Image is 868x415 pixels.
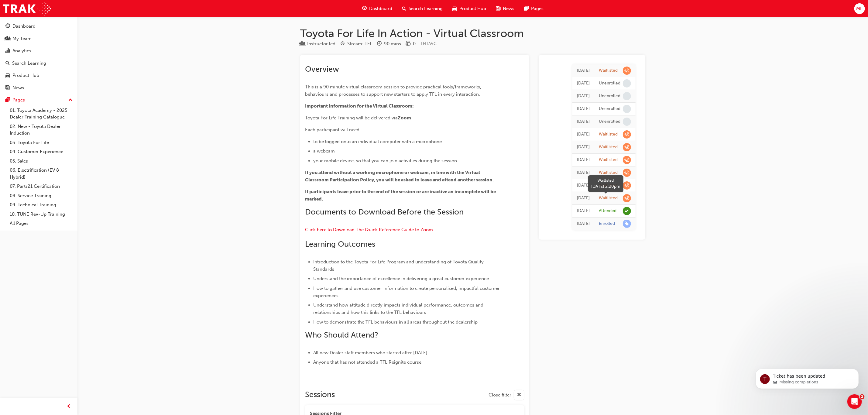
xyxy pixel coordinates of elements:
[5,98,10,103] span: pages-icon
[517,391,521,399] span: cross-icon
[5,48,10,54] span: chart-icon
[599,119,620,125] div: Unenrolled
[5,24,10,29] span: guage-icon
[12,84,24,91] div: News
[577,144,590,151] div: Wed Sep 03 2025 14:42:30 GMT+1000 (Australian Eastern Standard Time)
[420,41,437,46] span: Learning resource code
[599,68,618,74] div: Waitlisted
[599,144,618,150] div: Waitlisted
[577,195,590,202] div: Wed Sep 03 2025 14:20:06 GMT+1000 (Australian Eastern Standard Time)
[623,118,631,126] span: learningRecordVerb_NONE-icon
[623,156,631,164] span: learningRecordVerb_WAITLIST-icon
[12,97,25,104] div: Pages
[623,92,631,100] span: learningRecordVerb_NONE-icon
[623,194,631,202] span: learningRecordVerb_WAITLIST-icon
[496,5,500,12] span: news-icon
[591,178,620,183] div: Waitlisted
[2,94,75,106] button: Pages
[599,195,618,201] div: Waitlisted
[5,36,10,42] span: people-icon
[305,207,464,217] span: Documents to Download Before the Session
[577,67,590,74] div: Thu Sep 11 2025 10:01:47 GMT+1000 (Australian Eastern Standard Time)
[357,2,397,15] a: guage-iconDashboard
[12,35,32,42] div: My Team
[599,157,618,163] div: Waitlisted
[577,80,590,87] div: Tue Sep 09 2025 15:00:00 GMT+1000 (Australian Eastern Standard Time)
[489,392,511,399] span: Close filter
[305,64,339,74] span: Overview
[577,118,590,125] div: Thu Sep 04 2025 09:00:00 GMT+1000 (Australian Eastern Standard Time)
[847,394,862,409] iframe: Intercom live chat
[591,183,620,190] div: [DATE] 2:20pm
[860,394,865,399] span: 2
[305,330,378,340] span: Who Should Attend?
[397,2,448,15] a: search-iconSearch Learning
[313,158,457,163] span: your mobile device, so that you can join activities during the session
[448,2,491,15] a: car-iconProduct Hub
[524,5,529,12] span: pages-icon
[599,93,620,99] div: Unenrolled
[305,170,494,183] span: If you attend without a working microphone or webcam, in line with the Virtual Classroom Particip...
[5,61,10,66] span: search-icon
[7,106,75,122] a: 01. Toyota Academy - 2025 Dealer Training Catalogue
[313,276,489,281] span: Understand the importance of excellence in delivering a great customer experience
[856,5,863,12] span: ML
[313,359,421,365] span: Anyone that has not attended a TFL Reignite course
[7,210,75,219] a: 10. TUNE Rev-Up Training
[7,147,75,156] a: 04. Customer Experience
[406,40,416,48] div: Price
[2,21,75,32] a: Dashboard
[347,40,372,47] div: Stream: TFL
[577,169,590,176] div: Wed Sep 03 2025 14:41:45 GMT+1000 (Australian Eastern Standard Time)
[409,5,443,12] span: Search Learning
[623,67,631,75] span: learningRecordVerb_WAITLIST-icon
[313,286,501,298] span: How to gather and use customer information to create personalised, impactful customer experiences.
[577,182,590,189] div: Wed Sep 03 2025 14:40:18 GMT+1000 (Australian Eastern Standard Time)
[2,58,75,69] a: Search Learning
[12,23,36,30] div: Dashboard
[452,5,457,12] span: car-icon
[7,138,75,147] a: 03. Toyota For Life
[340,41,345,47] span: target-icon
[313,302,485,315] span: Understand how attitude directly impacts individual performance, outcomes and relationships and h...
[340,40,372,48] div: Stream
[2,45,75,57] a: Analytics
[12,47,31,54] div: Analytics
[2,70,75,81] a: Product Hub
[2,82,75,94] a: News
[398,115,411,121] span: Zoom
[305,84,482,97] span: This is a 90 minute virtual classroom session to provide practical tools/frameworks, behaviours a...
[577,93,590,100] div: Thu Sep 04 2025 15:00:00 GMT+1000 (Australian Eastern Standard Time)
[305,227,433,232] a: Click here to Download The Quick Reference Guide to Zoom
[531,5,544,12] span: Pages
[577,220,590,227] div: Mon Apr 07 2025 11:47:25 GMT+1000 (Australian Eastern Standard Time)
[7,166,75,182] a: 06. Electrification (EV & Hybrid)
[384,40,401,47] div: 90 mins
[377,41,382,47] span: clock-icon
[599,208,616,214] div: Attended
[623,105,631,113] span: learningRecordVerb_NONE-icon
[7,122,75,138] a: 02. New - Toyota Dealer Induction
[7,200,75,210] a: 09. Technical Training
[300,40,335,48] div: Type
[68,96,73,104] span: up-icon
[519,2,548,15] a: pages-iconPages
[305,103,414,109] span: Important Information for the Virtual Classroom:
[623,181,631,190] span: learningRecordVerb_WAITLIST-icon
[3,2,51,15] img: Trak
[503,5,514,12] span: News
[300,41,305,47] span: learningResourceType_INSTRUCTOR_LED-icon
[5,73,10,78] span: car-icon
[305,115,398,121] span: Toyota For Life Training will be delivered via
[489,390,524,400] button: Close filter
[7,191,75,201] a: 08. Service Training
[402,5,406,12] span: search-icon
[577,105,590,112] div: Thu Sep 04 2025 12:00:00 GMT+1000 (Australian Eastern Standard Time)
[67,403,71,410] span: prev-icon
[599,106,620,112] div: Unenrolled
